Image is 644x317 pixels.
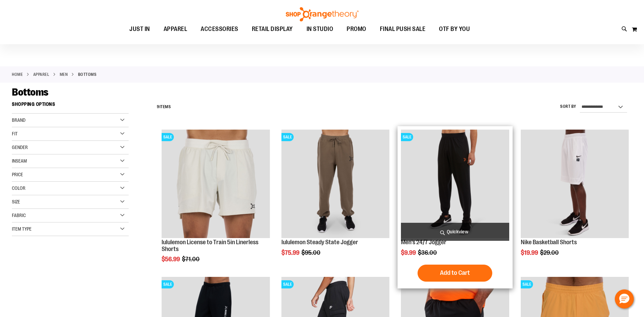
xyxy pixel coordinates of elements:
span: PROMO [347,21,366,37]
a: lululemon License to Train 5in Linerless ShortsSALE [162,130,270,239]
button: Hello, have a question? Let’s chat. [615,289,634,308]
span: SALE [162,280,174,288]
a: JUST IN [123,21,157,37]
span: Fit [12,131,18,136]
img: lululemon License to Train 5in Linerless Shorts [162,130,270,238]
span: APPAREL [164,21,187,37]
span: JUST IN [129,21,150,37]
div: product [398,126,512,288]
button: Add to Cart [418,265,492,282]
h2: Items [157,102,171,112]
strong: Bottoms [78,71,97,78]
a: Quickview [401,223,509,241]
a: FINAL PUSH SALE [373,21,433,37]
a: Nike Basketball Shorts [521,239,577,246]
div: product [278,126,393,273]
span: Inseam [12,158,27,164]
span: RETAIL DISPLAY [252,21,293,37]
a: Product image for Nike Basketball Shorts [521,130,629,239]
span: SALE [162,133,174,141]
span: $29.00 [540,249,560,256]
span: $19.99 [521,249,539,256]
a: Home [12,71,23,78]
a: lululemon Steady State JoggerSALE [281,130,389,239]
span: SALE [401,133,413,141]
span: Brand [12,117,25,123]
span: Bottoms [12,86,49,98]
span: Add to Cart [440,269,470,277]
a: lululemon Steady State Jogger [281,239,358,246]
a: Product image for 24/7 JoggerSALE [401,130,509,239]
span: OTF BY YOU [439,21,470,37]
div: product [158,126,273,280]
a: OTF BY YOU [432,21,477,37]
a: PROMO [340,21,373,37]
strong: Shopping Options [12,98,129,114]
span: $36.00 [418,249,438,256]
span: ACCESSORIES [201,21,238,37]
a: RETAIL DISPLAY [245,21,300,37]
span: $56.99 [162,256,181,263]
a: lululemon License to Train 5in Linerless Shorts [162,239,258,252]
span: Gender [12,145,28,150]
a: ACCESSORIES [194,21,245,37]
label: Sort By [560,104,576,110]
img: Product image for Nike Basketball Shorts [521,130,629,238]
span: Color [12,185,25,191]
span: $9.99 [401,249,417,256]
span: $71.00 [182,256,201,263]
div: product [517,126,632,273]
span: IN STUDIO [307,21,333,37]
img: lululemon Steady State Jogger [281,130,389,238]
span: $95.00 [301,249,321,256]
span: SALE [281,280,294,288]
a: APPAREL [33,71,50,78]
a: APPAREL [157,21,194,37]
span: SALE [521,280,533,288]
span: Size [12,199,20,204]
span: SALE [281,133,294,141]
img: Product image for 24/7 Jogger [401,130,509,238]
span: 9 [157,104,160,109]
span: FINAL PUSH SALE [380,21,426,37]
a: IN STUDIO [300,21,340,37]
span: $75.99 [281,249,300,256]
a: Men's 24/7 Jogger [401,239,446,246]
span: Fabric [12,213,26,218]
span: Price [12,172,23,177]
img: Shop Orangetheory [285,7,360,21]
span: Item Type [12,226,32,232]
a: MEN [60,71,68,78]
